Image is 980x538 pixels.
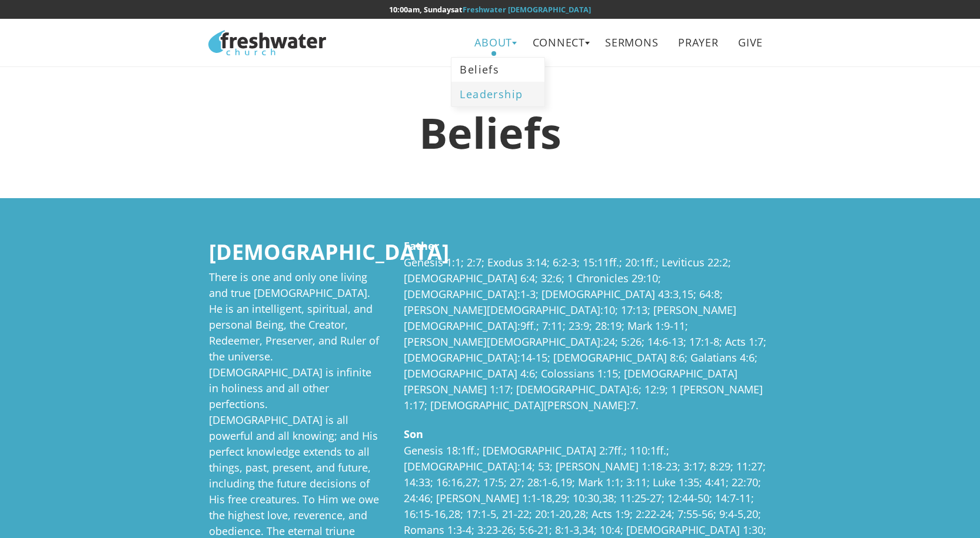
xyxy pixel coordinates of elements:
[404,429,772,440] h5: Son
[209,240,383,264] h3: [DEMOGRAPHIC_DATA]
[451,58,544,82] a: Beliefs
[730,29,772,56] a: Give
[463,4,591,15] a: Freshwater [DEMOGRAPHIC_DATA]
[524,29,594,56] a: Connect
[597,29,667,56] a: Sermons
[208,30,326,55] img: Freshwater Church
[208,109,771,156] h1: Beliefs
[404,240,772,252] h5: Father
[208,5,771,14] h6: at
[451,82,544,106] a: Leadership
[389,4,454,15] time: 10:00am, Sundays
[670,29,727,56] a: Prayer
[404,255,772,413] p: Genesis 1:1; 2:7; Exodus 3:14; 6:2-3; 15:11ff.; 20:1ff.; Leviticus 22:2; [DEMOGRAPHIC_DATA] 6:4; ...
[466,29,521,56] a: About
